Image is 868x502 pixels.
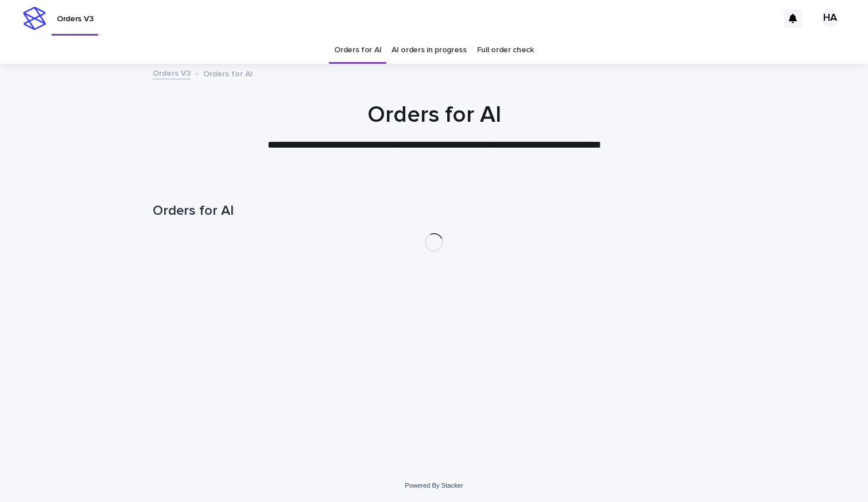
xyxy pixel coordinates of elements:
h1: Orders for AI [153,101,715,129]
a: Powered By Stacker [405,482,463,489]
a: Full order check [477,37,534,64]
a: AI orders in progress [392,37,467,64]
p: Orders for AI [203,67,253,79]
img: stacker-logo-s-only.png [23,7,46,30]
h1: Orders for AI [153,203,715,219]
a: Orders for AI [334,37,381,64]
a: Orders V3 [153,66,191,79]
div: HA [821,9,839,28]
